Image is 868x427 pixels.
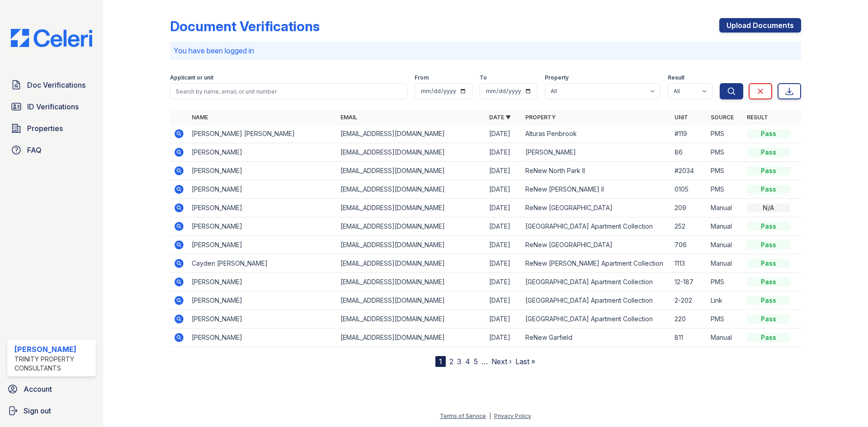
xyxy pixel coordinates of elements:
td: [PERSON_NAME] [188,217,337,236]
td: Manual [707,254,743,273]
td: [PERSON_NAME] [188,143,337,162]
div: Pass [747,185,790,194]
a: Source [711,114,734,121]
label: To [480,74,487,81]
td: [PERSON_NAME] [188,310,337,328]
td: [PERSON_NAME] [188,236,337,254]
a: 2 [449,357,453,366]
td: [EMAIL_ADDRESS][DOMAIN_NAME] [337,273,486,291]
a: Date ▼ [489,114,511,121]
div: Pass [747,314,790,324]
span: Doc Verifications [27,80,85,90]
label: Result [668,74,684,81]
a: Next › [491,357,512,366]
div: N/A [747,203,790,212]
td: [EMAIL_ADDRESS][DOMAIN_NAME] [337,162,486,180]
td: [EMAIL_ADDRESS][DOMAIN_NAME] [337,254,486,273]
td: ReNew [PERSON_NAME] Apartment Collection [522,254,670,273]
img: CE_Logo_Blue-a8612792a0a2168367f1c8372b55b34899dd931a85d93a1a3d3e32e68fde9ad4.png [4,29,99,47]
td: [EMAIL_ADDRESS][DOMAIN_NAME] [337,328,486,347]
td: [PERSON_NAME] [188,199,337,217]
a: Result [747,114,768,121]
td: ReNew [GEOGRAPHIC_DATA] [522,199,670,217]
button: Sign out [4,402,99,420]
span: Sign out [24,405,51,416]
td: #119 [671,125,707,143]
td: #2034 [671,162,707,180]
td: [PERSON_NAME] [188,180,337,199]
td: PMS [707,143,743,162]
td: 220 [671,310,707,328]
td: 706 [671,236,707,254]
input: Search by name, email, or unit number [170,83,407,99]
td: [EMAIL_ADDRESS][DOMAIN_NAME] [337,125,486,143]
td: PMS [707,180,743,199]
td: 252 [671,217,707,236]
td: [DATE] [486,254,522,273]
td: Manual [707,236,743,254]
td: [EMAIL_ADDRESS][DOMAIN_NAME] [337,199,486,217]
div: 1 [435,356,446,367]
td: [DATE] [486,125,522,143]
td: [DATE] [486,291,522,310]
a: Doc Verifications [7,76,96,94]
td: PMS [707,273,743,291]
td: [GEOGRAPHIC_DATA] Apartment Collection [522,291,670,310]
td: Link [707,291,743,310]
td: [PERSON_NAME] [PERSON_NAME] [188,125,337,143]
td: ReNew [PERSON_NAME] II [522,180,670,199]
td: [DATE] [486,143,522,162]
div: Pass [747,259,790,268]
td: [PERSON_NAME] [188,291,337,310]
td: [EMAIL_ADDRESS][DOMAIN_NAME] [337,180,486,199]
td: 0105 [671,180,707,199]
a: Terms of Service [440,413,486,419]
div: [PERSON_NAME] [14,344,92,355]
a: ID Verifications [7,98,96,116]
td: [DATE] [486,162,522,180]
td: [DATE] [486,180,522,199]
div: Document Verifications [170,18,320,34]
td: [DATE] [486,199,522,217]
td: [EMAIL_ADDRESS][DOMAIN_NAME] [337,236,486,254]
td: Manual [707,217,743,236]
div: Pass [747,129,790,138]
td: [GEOGRAPHIC_DATA] Apartment Collection [522,273,670,291]
div: Pass [747,277,790,286]
td: PMS [707,310,743,328]
span: Properties [27,123,63,134]
td: Manual [707,199,743,217]
td: ReNew [GEOGRAPHIC_DATA] [522,236,670,254]
td: [EMAIL_ADDRESS][DOMAIN_NAME] [337,143,486,162]
a: 3 [457,357,462,366]
td: 811 [671,328,707,347]
td: PMS [707,162,743,180]
label: Applicant or unit [170,74,213,81]
a: Name [192,114,208,121]
td: [DATE] [486,310,522,328]
td: Manual [707,328,743,347]
td: ReNew North Park II [522,162,670,180]
label: From [415,74,429,81]
td: Alturas Penbrook [522,125,670,143]
span: ID Verifications [27,101,79,112]
td: Cayden [PERSON_NAME] [188,254,337,273]
td: [GEOGRAPHIC_DATA] Apartment Collection [522,217,670,236]
a: Last » [515,357,535,366]
p: You have been logged in [174,45,797,56]
td: [PERSON_NAME] [188,328,337,347]
div: Pass [747,240,790,249]
td: 209 [671,199,707,217]
td: [DATE] [486,236,522,254]
td: [EMAIL_ADDRESS][DOMAIN_NAME] [337,310,486,328]
td: [EMAIL_ADDRESS][DOMAIN_NAME] [337,291,486,310]
a: Email [340,114,357,121]
td: [PERSON_NAME] [188,273,337,291]
div: Pass [747,296,790,305]
td: [DATE] [486,273,522,291]
span: … [481,356,488,367]
a: 5 [474,357,478,366]
a: 4 [465,357,470,366]
div: Pass [747,222,790,231]
a: Property [525,114,556,121]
